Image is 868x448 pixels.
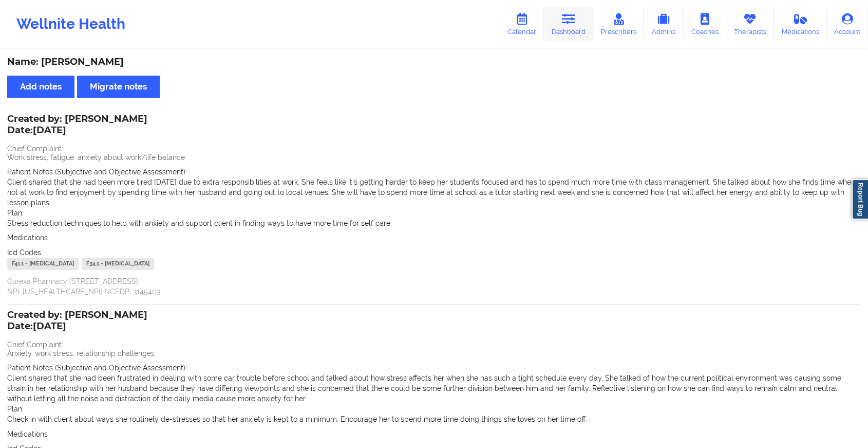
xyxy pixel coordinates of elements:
span: Patient Notes (Subjective and Objective Assessment): [7,168,187,176]
p: Client shared that she had been more tired [DATE] due to extra responsibilities at work. She feel... [7,177,861,208]
a: Calendar [500,7,544,41]
span: Plan: [7,405,24,413]
button: Migrate notes [77,76,160,98]
span: Medications [7,234,48,242]
a: Report Bug [852,179,868,220]
p: Client shared that she had been frustrated in dealing with some car trouble before school and tal... [7,373,861,404]
a: Therapists [726,7,774,41]
p: Curexa Pharmacy [STREET_ADDRESS] NPI: [US_HEALTHCARE_NPI] NCPDP: 3145403 [7,276,861,297]
span: Icd Codes [7,248,41,257]
div: F34.1 - [MEDICAL_DATA] [82,258,154,270]
span: Medications [7,430,48,438]
a: Account [826,7,868,41]
p: Stress reduction techniques to help with anxiety and support client in finding ways to have more ... [7,218,861,228]
div: Created by: [PERSON_NAME] [7,310,147,333]
p: Date: [DATE] [7,320,147,333]
div: Created by: [PERSON_NAME] [7,114,147,137]
a: Dashboard [544,7,593,41]
button: Add notes [7,76,74,98]
div: Name: [PERSON_NAME] [7,56,861,68]
span: Chief Complaint: [7,145,63,153]
a: Coaches [684,7,726,41]
p: Anxiety, work stress, relationship challenges [7,348,861,359]
a: Prescribers [593,7,644,41]
p: Work stress, fatigue, anxiety about work/life balance [7,152,861,163]
p: Check in with client about ways she routinely de-stresses so that her anxiety is kept to a minimu... [7,414,861,424]
a: Admins [644,7,684,41]
span: Patient Notes (Subjective and Objective Assessment): [7,364,187,372]
p: Date: [DATE] [7,124,147,137]
a: Medications [774,7,827,41]
span: Chief Complaint: [7,341,63,349]
div: F41.1 - [MEDICAL_DATA] [7,258,79,270]
span: Plan: [7,209,24,217]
